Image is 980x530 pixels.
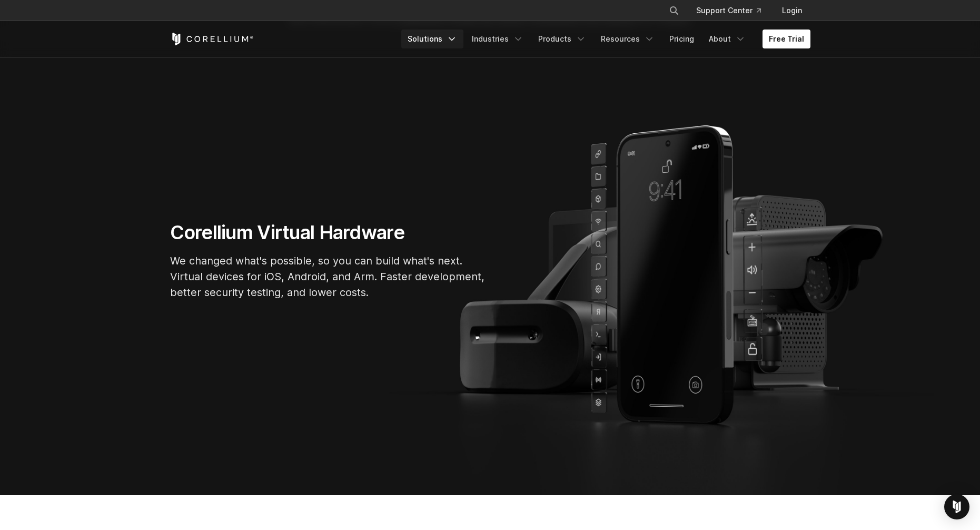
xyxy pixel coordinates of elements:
a: About [702,30,752,48]
h1: Corellium Virtual Hardware [170,221,486,244]
p: We changed what's possible, so you can build what's next. Virtual devices for iOS, Android, and A... [170,253,486,300]
div: Open Intercom Messenger [944,494,969,519]
a: Corellium Home [170,33,254,45]
a: Pricing [663,30,700,48]
a: Solutions [401,30,463,48]
button: Search [665,1,684,20]
a: Support Center [688,1,769,20]
a: Products [532,30,592,48]
div: Navigation Menu [656,1,810,20]
a: Industries [466,30,530,48]
a: Resources [595,30,661,48]
a: Login [774,1,810,20]
a: Free Trial [763,30,810,48]
div: Navigation Menu [401,30,810,48]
